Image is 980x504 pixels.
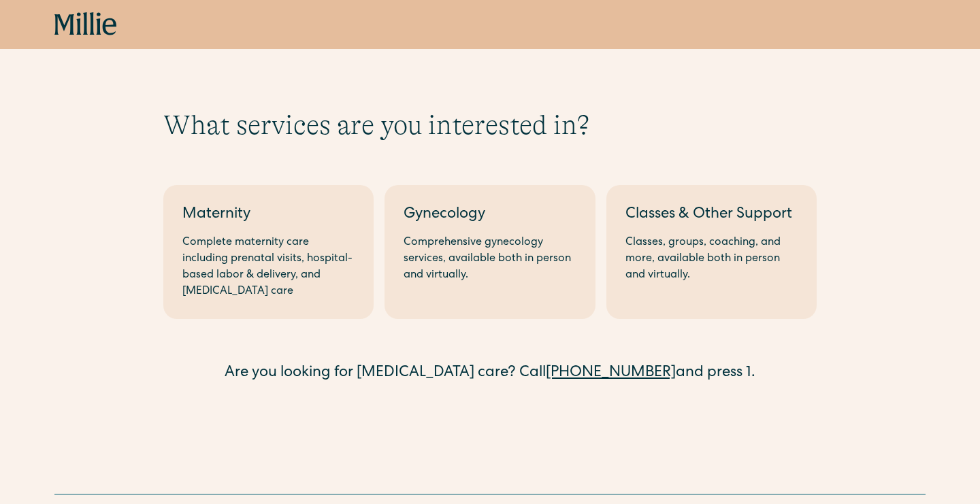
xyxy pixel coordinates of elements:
h1: What services are you interested in? [163,109,817,141]
a: MaternityComplete maternity care including prenatal visits, hospital-based labor & delivery, and ... [163,185,374,319]
div: Complete maternity care including prenatal visits, hospital-based labor & delivery, and [MEDICAL_... [182,235,355,300]
div: Classes & Other Support [625,204,798,226]
div: Gynecology [404,204,576,226]
div: Maternity [182,204,355,226]
div: Classes, groups, coaching, and more, available both in person and virtually. [625,235,798,284]
div: Comprehensive gynecology services, available both in person and virtually. [404,235,576,284]
a: GynecologyComprehensive gynecology services, available both in person and virtually. [385,185,595,319]
a: Classes & Other SupportClasses, groups, coaching, and more, available both in person and virtually. [606,185,817,319]
a: [PHONE_NUMBER] [546,366,676,381]
div: Are you looking for [MEDICAL_DATA] care? Call and press 1. [163,363,817,385]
